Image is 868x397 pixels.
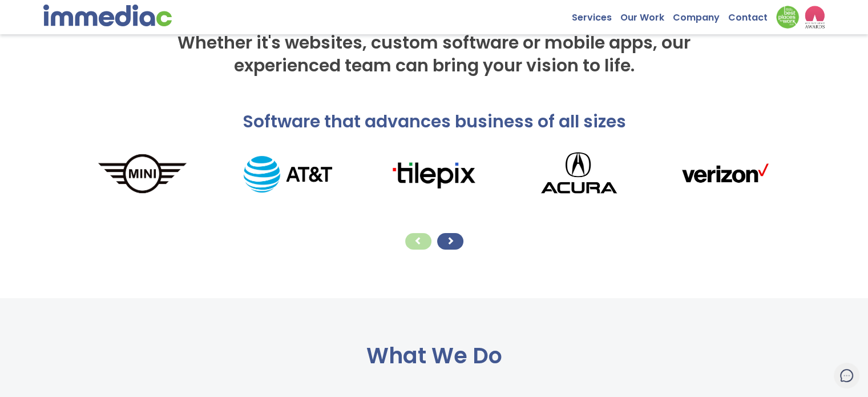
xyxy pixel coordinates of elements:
[70,152,215,197] img: MINI_logo.png
[652,158,797,190] img: verizonLogo.png
[243,109,626,134] span: Software that advances business of all sizes
[805,6,825,29] img: logo2_wea_nobg.webp
[43,5,172,26] img: immediac
[620,6,673,23] a: Our Work
[361,158,506,190] img: tilepixLogo.png
[728,6,776,23] a: Contact
[572,6,620,23] a: Services
[506,145,652,203] img: Acura_logo.png
[177,30,691,78] span: Whether it's websites, custom software or mobile apps, our experienced team can bring your vision...
[215,156,361,193] img: AT%26T_logo.png
[776,6,799,29] img: Down
[673,6,728,23] a: Company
